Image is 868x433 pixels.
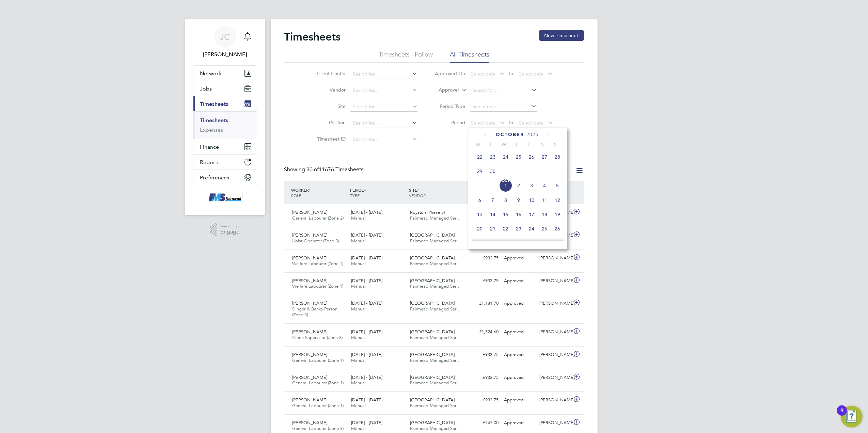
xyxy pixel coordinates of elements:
span: To [506,118,515,127]
span: [GEOGRAPHIC_DATA] [410,329,455,335]
span: [PERSON_NAME] [293,420,328,426]
span: Reports [200,159,220,165]
span: TYPE [350,193,360,198]
div: [PERSON_NAME] [537,417,572,429]
div: £933.75 [466,349,502,360]
span: 29 [499,237,512,250]
span: Fairmead Managed Ser… [410,238,461,244]
span: 30 [512,237,525,250]
span: Fairmead Managed Ser… [410,306,461,312]
label: Period [435,119,465,126]
div: £170.46 [466,207,502,218]
span: [DATE] - [DATE] [351,255,382,261]
label: Position [315,119,346,126]
button: Preferences [193,170,257,185]
img: f-mead-logo-retina.png [207,192,243,203]
span: [DATE] - [DATE] [351,300,382,306]
span: 8 [499,194,512,207]
span: 27 [473,237,486,250]
span: 30 [486,165,499,178]
input: Search for... [470,86,537,95]
span: [DATE] - [DATE] [351,329,382,335]
span: General Labourer (Zone 1) [293,380,344,386]
span: General Labourer (Zone 1) [293,357,344,363]
button: Jobs [193,81,257,96]
input: Search for... [350,135,417,144]
span: [PERSON_NAME] [293,255,328,261]
span: 24 [525,222,538,235]
span: [PERSON_NAME] [293,329,328,335]
span: 27 [538,150,551,163]
div: Approved [502,417,537,429]
span: 22 [499,222,512,235]
span: Manual [351,215,366,221]
span: 2025 [527,132,539,138]
span: [DATE] - [DATE] [351,278,382,284]
a: Expenses [200,127,223,133]
span: Fairmead Managed Ser… [410,426,461,431]
div: £933.75 [466,275,502,287]
span: To [506,69,515,78]
span: Manual [351,380,366,386]
div: 9 [840,411,843,419]
span: / [417,187,419,193]
span: VENDOR [409,193,426,198]
div: [PERSON_NAME] [537,349,572,360]
div: Showing [284,166,365,173]
span: [GEOGRAPHIC_DATA] [410,420,455,426]
span: 26 [551,222,564,235]
label: Client Config [315,70,346,77]
span: Welfare Labourer (Zone 1) [293,261,344,267]
span: Fairmead Managed Ser… [410,283,461,289]
li: All Timesheets [450,50,489,63]
div: Approved [502,275,537,287]
span: Preferences [200,174,230,181]
button: Finance [193,139,257,154]
span: Select date [519,120,543,126]
span: JC [220,32,230,41]
span: S [536,141,549,147]
span: Manual [351,306,366,312]
span: [DATE] - [DATE] [351,209,382,215]
span: 28 [486,237,499,250]
span: 15 [499,208,512,221]
div: Approved [502,372,537,383]
div: £1,524.60 [466,326,502,338]
span: / [309,187,310,193]
button: New Timesheet [539,30,584,41]
div: WORKER [290,184,349,202]
label: Timesheet ID [315,136,346,142]
span: 25 [538,222,551,235]
span: 17 [525,208,538,221]
h2: Timesheets [284,30,341,44]
span: Select date [471,71,495,77]
span: W [498,141,510,147]
span: M [472,141,485,147]
span: Royston (Phase 3) [410,209,445,215]
a: Go to home page [193,192,257,203]
span: [PERSON_NAME] [293,397,328,403]
label: Approved On [435,70,465,77]
label: Vendor [315,87,346,93]
span: 22 [473,150,486,163]
span: Fairmead Managed Ser… [410,380,461,386]
span: [DATE] - [DATE] [351,420,382,426]
span: Manual [351,357,366,363]
nav: Main navigation [185,19,265,215]
input: Search for... [350,86,417,95]
span: Jobs [200,85,212,92]
span: [GEOGRAPHIC_DATA] [410,300,455,306]
span: General Labourer (Zone 1) [293,403,344,408]
span: T [485,141,498,147]
span: [GEOGRAPHIC_DATA] [410,374,455,380]
span: Hoist Operator (Zone 3) [293,238,339,244]
span: 23 [512,222,525,235]
span: General Labourer (Zone 3) [293,426,344,431]
li: Timesheets I Follow [379,50,433,63]
div: £959.85 [466,230,502,241]
label: Period Type [435,103,465,109]
span: Manual [351,335,366,340]
div: PERIOD [348,184,407,202]
span: [PERSON_NAME] [293,209,328,215]
span: Fairmead Managed Ser… [410,357,461,363]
